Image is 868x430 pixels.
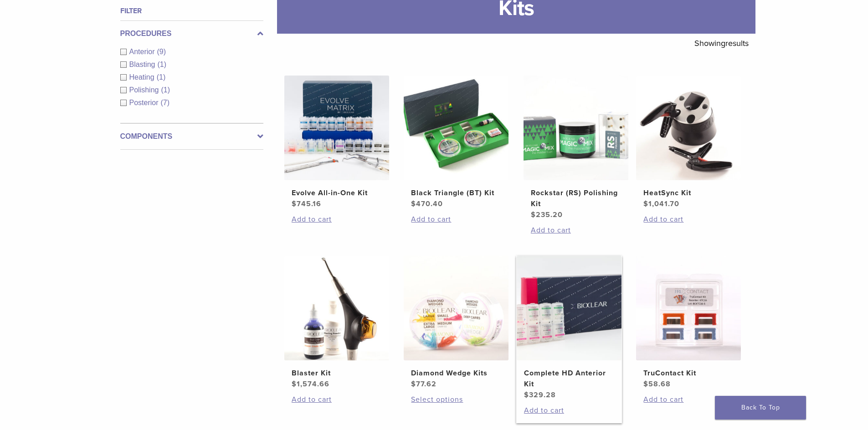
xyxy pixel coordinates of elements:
[129,61,158,68] span: Blasting
[161,99,170,106] span: (7)
[636,256,742,390] a: TruContact KitTruContact Kit $58.68
[715,396,806,420] a: Back To Top
[524,405,614,416] a: Add to cart: “Complete HD Anterior Kit”
[516,256,622,400] a: Complete HD Anterior KitComplete HD Anterior Kit $329.28
[411,379,437,389] bdi: 77.62
[411,368,501,379] h2: Diamond Wedge Kits
[403,256,509,390] a: Diamond Wedge KitsDiamond Wedge Kits $77.62
[411,187,501,198] h2: Black Triangle (BT) Kit
[403,76,509,209] a: Black Triangle (BT) KitBlack Triangle (BT) Kit $470.40
[643,214,734,225] a: Add to cart: “HeatSync Kit”
[292,214,382,225] a: Add to cart: “Evolve All-in-One Kit”
[643,394,734,405] a: Add to cart: “TruContact Kit”
[284,256,390,390] a: Blaster KitBlaster Kit $1,574.66
[643,187,734,198] h2: HeatSync Kit
[411,379,416,389] span: $
[292,187,382,198] h2: Evolve All-in-One Kit
[292,379,297,389] span: $
[129,48,157,56] span: Anterior
[694,34,749,53] p: Showing results
[643,379,671,389] bdi: 58.68
[643,379,648,389] span: $
[120,131,263,142] label: Components
[284,256,389,360] img: Blaster Kit
[284,76,389,180] img: Evolve All-in-One Kit
[643,199,648,208] span: $
[129,99,161,106] span: Posterior
[292,394,382,405] a: Add to cart: “Blaster Kit”
[523,76,629,220] a: Rockstar (RS) Polishing KitRockstar (RS) Polishing Kit $235.20
[292,379,329,389] bdi: 1,574.66
[411,394,501,405] a: Select options for “Diamond Wedge Kits”
[524,368,614,390] h2: Complete HD Anterior Kit
[129,86,161,94] span: Polishing
[404,256,508,360] img: Diamond Wedge Kits
[284,76,390,209] a: Evolve All-in-One KitEvolve All-in-One Kit $745.16
[517,256,621,360] img: Complete HD Anterior Kit
[120,28,263,39] label: Procedures
[120,5,263,16] h4: Filter
[404,76,508,180] img: Black Triangle (BT) Kit
[292,199,321,208] bdi: 745.16
[636,256,741,360] img: TruContact Kit
[636,76,741,180] img: HeatSync Kit
[411,199,443,208] bdi: 470.40
[157,61,166,68] span: (1)
[157,48,166,56] span: (9)
[157,73,166,81] span: (1)
[524,76,628,180] img: Rockstar (RS) Polishing Kit
[531,210,536,219] span: $
[524,390,529,400] span: $
[292,199,297,208] span: $
[643,368,734,379] h2: TruContact Kit
[531,225,621,236] a: Add to cart: “Rockstar (RS) Polishing Kit”
[411,199,416,208] span: $
[531,187,621,209] h2: Rockstar (RS) Polishing Kit
[524,390,556,400] bdi: 329.28
[531,210,563,219] bdi: 235.20
[129,73,157,81] span: Heating
[292,368,382,379] h2: Blaster Kit
[161,86,170,94] span: (1)
[643,199,679,208] bdi: 1,041.70
[411,214,501,225] a: Add to cart: “Black Triangle (BT) Kit”
[636,76,742,209] a: HeatSync KitHeatSync Kit $1,041.70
